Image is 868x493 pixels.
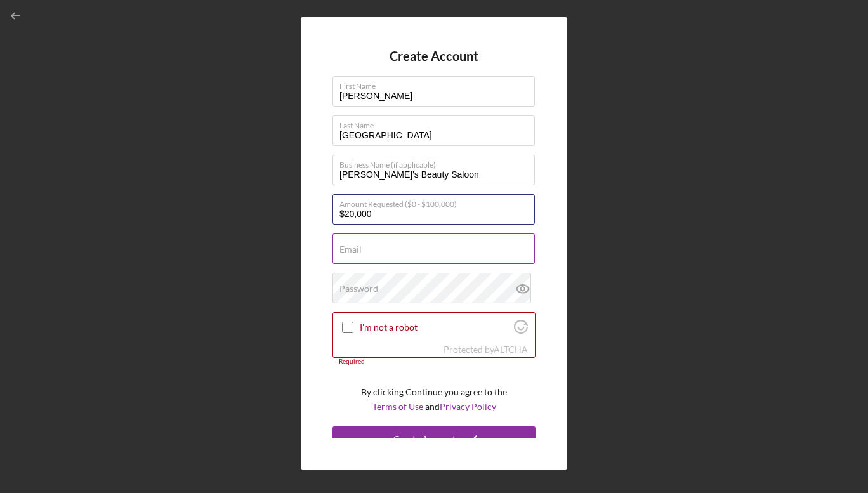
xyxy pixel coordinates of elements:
[390,49,478,63] h4: Create Account
[361,385,507,414] p: By clicking Continue you agree to the and
[339,155,535,169] label: Business Name (if applicable)
[494,344,528,355] a: Visit Altcha.org
[440,401,496,412] a: Privacy Policy
[372,401,423,412] a: Terms of Use
[514,325,528,336] a: Visit Altcha.org
[339,77,535,91] label: First Name
[339,195,535,209] label: Amount Requested ($0 - $100,000)
[332,358,536,365] div: Required
[444,345,528,355] div: Protected by
[332,426,536,452] button: Create Account
[360,322,510,332] label: I'm not a robot
[393,426,456,452] div: Create Account
[339,244,362,254] label: Email
[339,284,378,294] label: Password
[339,116,535,130] label: Last Name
